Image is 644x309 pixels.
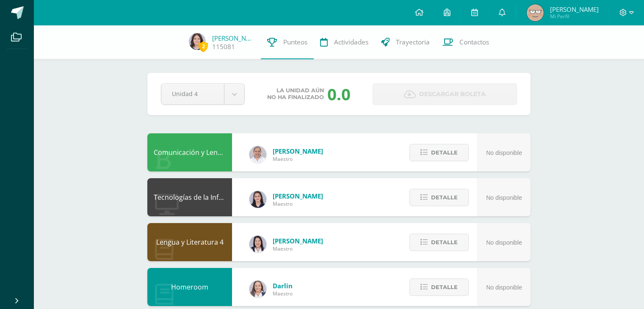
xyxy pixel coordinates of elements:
[527,4,544,21] img: 1d0ca742f2febfec89986c8588b009e1.png
[249,236,266,253] img: fd1196377973db38ffd7ffd912a4bf7e.png
[486,149,522,156] span: No disponible
[419,84,486,105] span: Descargar boleta
[273,147,323,155] span: [PERSON_NAME]
[273,200,323,207] span: Maestro
[212,42,235,51] a: 115081
[431,145,458,160] span: Detalle
[199,41,208,52] span: 2
[327,83,351,105] div: 0.0
[375,25,436,59] a: Trayectoria
[283,38,307,47] span: Punteos
[147,223,232,261] div: Lengua y Literatura 4
[486,194,522,201] span: No disponible
[459,38,489,47] span: Contactos
[409,279,469,296] button: Detalle
[550,13,599,20] span: Mi Perfil
[212,34,254,42] a: [PERSON_NAME]
[314,25,375,59] a: Actividades
[147,133,232,171] div: Comunicación y Lenguaje L3 Inglés 4
[409,144,469,161] button: Detalle
[334,38,368,47] span: Actividades
[249,281,266,298] img: 794815d7ffad13252b70ea13fddba508.png
[273,237,323,245] span: [PERSON_NAME]
[172,84,213,104] span: Unidad 4
[147,178,232,216] div: Tecnologías de la Información y la Comunicación 4
[431,190,458,205] span: Detalle
[436,25,495,59] a: Contactos
[189,33,206,50] img: b8e3614bd679735245f6aae5f2e969f0.png
[249,191,266,208] img: dbcf09110664cdb6f63fe058abfafc14.png
[273,281,293,290] span: Darlin
[267,87,324,101] span: La unidad aún no ha finalizado
[273,192,323,200] span: [PERSON_NAME]
[486,239,522,246] span: No disponible
[396,38,430,47] span: Trayectoria
[249,146,266,163] img: 04fbc0eeb5f5f8cf55eb7ff53337e28b.png
[161,84,244,105] a: Unidad 4
[486,284,522,291] span: No disponible
[409,234,469,251] button: Detalle
[273,290,293,297] span: Maestro
[431,235,458,250] span: Detalle
[261,25,314,59] a: Punteos
[431,279,458,295] span: Detalle
[550,5,599,14] span: [PERSON_NAME]
[147,268,232,306] div: Homeroom
[409,189,469,206] button: Detalle
[273,155,323,163] span: Maestro
[273,245,323,252] span: Maestro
